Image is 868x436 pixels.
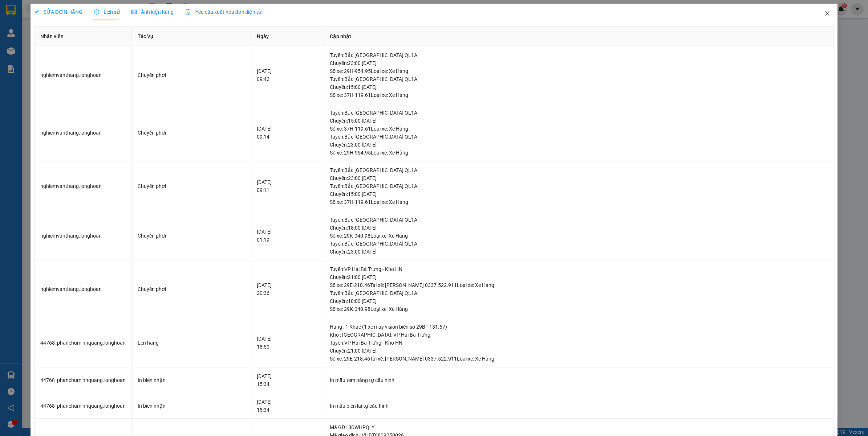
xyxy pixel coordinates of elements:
[35,26,132,46] th: Nhân viên
[138,232,245,240] div: Chuyển phơi
[257,178,318,194] div: [DATE] 09:11
[185,9,262,15] span: Yêu cầu xuất hóa đơn điện tử
[138,129,245,137] div: Chuyển phơi
[34,9,82,15] span: SỬA ĐƠN HÀNG
[35,104,132,162] td: nghiemvanthang.longhoan
[330,109,828,133] div: Tuyến : Bắc [GEOGRAPHIC_DATA] QL1A Chuyến: 15:00 [DATE] Số xe: 37H-119.61 Loại xe: Xe Hàng
[330,240,828,256] div: Tuyến : Bắc [GEOGRAPHIC_DATA] QL1A Chuyến: 23:00 [DATE]
[35,260,132,318] td: nghiemvanthang.longhoan
[138,376,245,384] div: In biên nhận
[257,398,318,414] div: [DATE] 15:34
[330,423,828,431] div: Mã GD : 8DWHPQLY
[330,289,828,313] div: Tuyến : Bắc [GEOGRAPHIC_DATA] QL1A Chuyến: 18:00 [DATE] Số xe: 29K-040.98 Loại xe: Xe Hàng
[138,285,245,293] div: Chuyển phơi
[330,51,828,75] div: Tuyến : Bắc [GEOGRAPHIC_DATA] QL1A Chuyến: 23:00 [DATE] Số xe: 29H-954.95 Loại xe: Xe Hàng
[35,211,132,261] td: nghiemvanthang.longhoan
[257,228,318,244] div: [DATE] 01:19
[330,133,828,157] div: Tuyến : Bắc [GEOGRAPHIC_DATA] QL1A Chuyến: 23:00 [DATE] Số xe: 29H-954.95 Loại xe: Xe Hàng
[138,339,245,347] div: Lên hàng
[330,75,828,99] div: Tuyến : Bắc [GEOGRAPHIC_DATA] QL1A Chuyến: 15:00 [DATE] Số xe: 37H-119.61 Loại xe: Xe Hàng
[94,9,99,15] span: clock-circle
[138,182,245,190] div: Chuyển phơi
[330,323,828,331] div: Hàng : 1 Khác (1 xe máy vision biển số 29BF 131.67)
[824,11,830,16] span: close
[94,9,120,15] span: Lịch sử
[132,26,251,46] th: Tác Vụ
[257,335,318,351] div: [DATE] 18:50
[35,161,132,211] td: nghiemvanthang.longhoan
[34,9,39,15] span: edit
[330,182,828,206] div: Tuyến : Bắc [GEOGRAPHIC_DATA] QL1A Chuyến: 15:00 [DATE] Số xe: 37H-119.61 Loại xe: Xe Hàng
[330,265,828,289] div: Tuyến : VP Hai Bà Trưng - Kho HN Chuyến: 21:00 [DATE] Số xe: 29E-218.46 Tài xế: [PERSON_NAME] 033...
[330,166,828,182] div: Tuyến : Bắc [GEOGRAPHIC_DATA] QL1A Chuyến: 23:00 [DATE]
[257,125,318,141] div: [DATE] 09:14
[35,393,132,419] td: 44768_phanchuminhquang.longhoan
[35,46,132,104] td: nghiemvanthang.longhoan
[138,71,245,79] div: Chuyển phơi
[131,9,174,15] span: Ảnh kiện hàng
[257,372,318,388] div: [DATE] 15:34
[185,9,191,15] img: icon
[35,367,132,393] td: 44768_phanchuminhquang.longhoan
[817,4,837,24] button: Close
[257,67,318,83] div: [DATE] 09:42
[131,9,137,15] span: picture
[330,402,828,410] div: In mẫu biên lai tự cấu hình
[330,216,828,240] div: Tuyến : Bắc [GEOGRAPHIC_DATA] QL1A Chuyến: 18:00 [DATE] Số xe: 29K-040.98 Loại xe: Xe Hàng
[330,376,828,384] div: In mẫu tem hàng tự cấu hình
[324,26,834,46] th: Cập nhật
[257,281,318,297] div: [DATE] 20:36
[35,318,132,368] td: 44768_phanchuminhquang.longhoan
[330,331,828,339] div: Kho : [GEOGRAPHIC_DATA]: VP Hai Bà Trưng
[251,26,324,46] th: Ngày
[330,339,828,363] div: Tuyến : VP Hai Bà Trưng - Kho HN Chuyến: 21:00 [DATE] Số xe: 29E-218.46 Tài xế: [PERSON_NAME] 033...
[138,402,245,410] div: In biên nhận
